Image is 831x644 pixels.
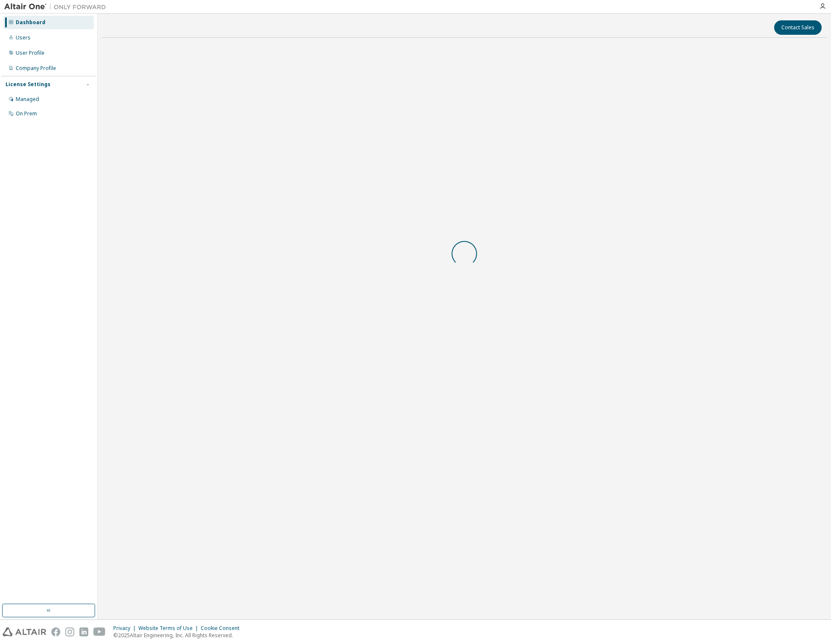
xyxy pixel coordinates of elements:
[93,627,106,636] img: youtube.svg
[3,627,46,636] img: altair_logo.svg
[774,20,822,35] button: Contact Sales
[16,96,39,103] div: Managed
[65,627,74,636] img: instagram.svg
[4,3,110,11] img: Altair One
[51,627,60,636] img: facebook.svg
[16,19,45,26] div: Dashboard
[6,81,51,88] div: License Settings
[138,625,201,632] div: Website Terms of Use
[16,50,45,56] div: User Profile
[16,65,56,72] div: Company Profile
[16,110,37,117] div: On Prem
[113,632,244,639] p: © 2025 Altair Engineering, Inc. All Rights Reserved.
[16,34,31,41] div: Users
[113,625,138,632] div: Privacy
[79,627,88,636] img: linkedin.svg
[201,625,244,632] div: Cookie Consent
